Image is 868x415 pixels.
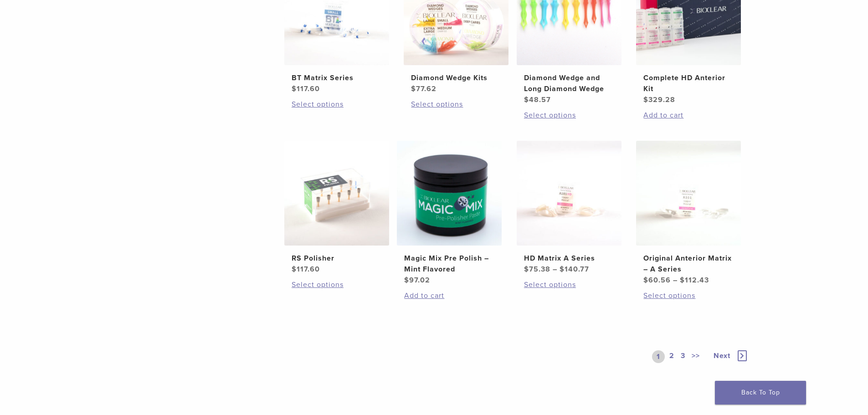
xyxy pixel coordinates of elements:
bdi: 329.28 [643,95,675,104]
a: 3 [679,350,687,363]
a: Select options for “HD Matrix A Series” [524,279,614,290]
img: Magic Mix Pre Polish - Mint Flavored [397,141,502,246]
span: $ [643,95,648,104]
span: $ [680,276,685,285]
h2: Complete HD Anterior Kit [643,72,734,94]
bdi: 77.62 [411,84,437,93]
h2: Magic Mix Pre Polish – Mint Flavored [404,253,494,275]
a: RS PolisherRS Polisher $117.60 [284,141,390,275]
a: Add to cart: “Magic Mix Pre Polish - Mint Flavored” [404,290,494,301]
a: 2 [668,350,676,363]
a: Add to cart: “Complete HD Anterior Kit” [643,110,734,121]
a: Select options for “Diamond Wedge Kits” [411,99,501,110]
span: $ [524,265,529,274]
a: Back To Top [715,381,806,405]
bdi: 75.38 [524,265,550,274]
span: $ [411,84,416,93]
bdi: 117.60 [292,84,320,93]
a: Select options for “BT Matrix Series” [292,99,382,110]
span: $ [524,95,529,104]
bdi: 48.57 [524,95,551,104]
a: Select options for “RS Polisher” [292,279,382,290]
a: HD Matrix A SeriesHD Matrix A Series [516,141,622,275]
h2: HD Matrix A Series [524,253,614,264]
a: 1 [652,350,665,363]
span: $ [643,276,648,285]
a: Magic Mix Pre Polish - Mint FlavoredMagic Mix Pre Polish – Mint Flavored $97.02 [396,141,503,286]
span: – [553,265,557,274]
img: HD Matrix A Series [517,141,621,246]
a: Select options for “Diamond Wedge and Long Diamond Wedge” [524,110,614,121]
bdi: 60.56 [643,276,671,285]
bdi: 112.43 [680,276,709,285]
h2: Original Anterior Matrix – A Series [643,253,734,275]
span: – [673,276,678,285]
img: RS Polisher [284,141,389,246]
bdi: 140.77 [560,265,589,274]
bdi: 97.02 [404,276,430,285]
span: Next [714,351,730,360]
a: Select options for “Original Anterior Matrix - A Series” [643,290,734,301]
h2: RS Polisher [292,253,382,264]
img: Original Anterior Matrix - A Series [636,141,741,246]
span: $ [292,84,297,93]
h2: BT Matrix Series [292,72,382,83]
h2: Diamond Wedge Kits [411,72,501,83]
h2: Diamond Wedge and Long Diamond Wedge [524,72,614,94]
span: $ [560,265,565,274]
span: $ [404,276,409,285]
a: Original Anterior Matrix - A SeriesOriginal Anterior Matrix – A Series [636,141,742,286]
bdi: 117.60 [292,265,320,274]
span: $ [292,265,297,274]
a: >> [690,350,702,363]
